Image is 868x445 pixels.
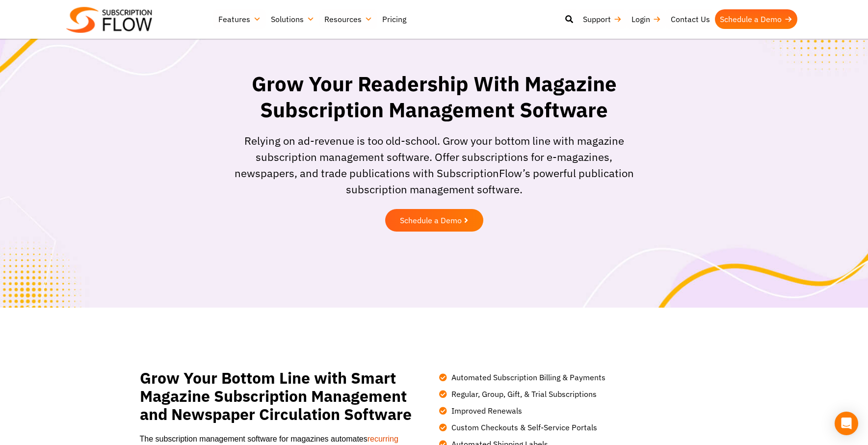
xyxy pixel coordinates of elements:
span: Improved Renewals [449,405,522,417]
p: Relying on ad-revenue is too old-school. Grow your bottom line with magazine subscription managem... [231,132,638,197]
h2: Grow Your Bottom Line with Smart Magazine Subscription Management and Newspaper Circulation Software [140,369,415,423]
h1: Grow Your Readership With Magazine Subscription Management Software [231,71,638,123]
a: Contact Us [666,9,715,29]
a: Pricing [377,9,411,29]
a: Schedule a Demo [385,209,483,232]
a: Features [213,9,266,29]
div: Open Intercom Messenger [835,412,858,435]
a: Login [627,9,666,29]
span: Automated Subscription Billing & Payments [449,371,605,383]
a: Schedule a Demo [715,9,797,29]
a: Support [578,9,627,29]
span: Schedule a Demo [400,216,462,224]
a: Resources [319,9,377,29]
span: Custom Checkouts & Self-Service Portals [449,421,597,433]
span: Regular, Group, Gift, & Trial Subscriptions [449,388,597,400]
img: Subscriptionflow [66,7,152,33]
a: Solutions [266,9,319,29]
